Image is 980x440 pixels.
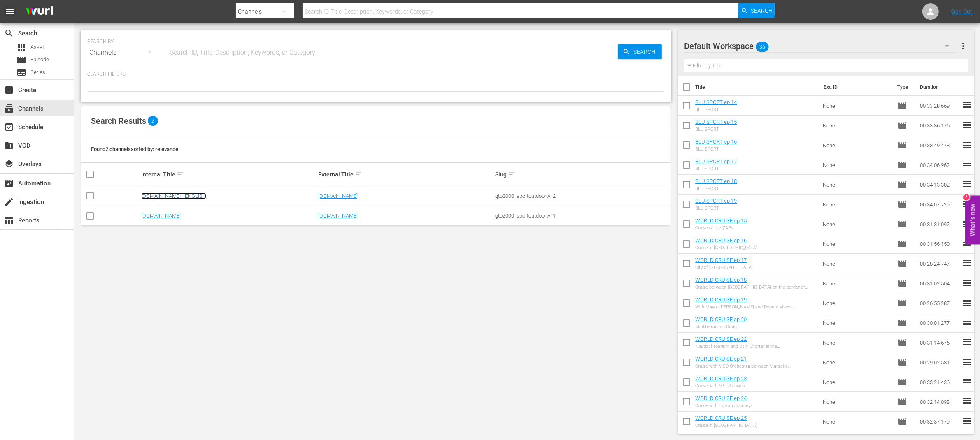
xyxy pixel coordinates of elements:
div: BLU SPORT [695,127,737,132]
span: Overlays [4,159,14,169]
div: gto2000_sportoutdoortv_2 [495,193,670,199]
div: With Mayor [PERSON_NAME] and Deputy Mayor [PERSON_NAME] [PERSON_NAME] [695,304,816,310]
a: BLU SPORT ep 15 [695,119,737,125]
span: Episode [897,239,907,249]
span: Episode [897,199,907,209]
div: Cruise of the ZARs [695,225,747,231]
span: Episode [16,55,26,65]
span: Asset [16,42,26,52]
div: Cruise with MSC Orchestra between Marseille, [GEOGRAPHIC_DATA], [GEOGRAPHIC_DATA], [GEOGRAPHIC_DA... [695,364,816,369]
td: 00:34:06.962 [917,155,962,175]
span: Asset [30,43,44,51]
td: None [819,214,894,234]
span: reorder [962,396,972,406]
span: 36 [756,38,769,56]
td: None [819,412,894,431]
td: None [819,234,894,254]
span: Automation [4,178,14,188]
div: 2 [963,194,970,201]
td: 00:31:31.092 [917,214,962,234]
span: Episode [897,377,907,387]
span: Episode [897,278,907,288]
span: reorder [962,140,972,150]
span: Search [751,3,773,18]
td: 00:34:13.302 [917,175,962,195]
button: Open Feedback Widget [965,196,980,245]
td: 00:26:55.287 [917,293,962,313]
span: sort [508,171,515,178]
div: External Title [318,169,493,179]
td: None [819,273,894,293]
div: Cruise in [GEOGRAPHIC_DATA] [695,423,757,428]
div: Internal Title [141,169,316,179]
button: Search [738,3,775,18]
a: [DOMAIN_NAME] [318,213,358,219]
a: WORLD CRUISE ep 16 [695,237,747,243]
span: sort [355,171,362,178]
span: Search Results [91,116,146,126]
td: None [819,116,894,135]
span: reorder [962,100,972,110]
span: Create [4,85,14,95]
div: BLU SPORT [695,166,737,171]
div: Channels [87,41,160,64]
td: None [819,372,894,392]
td: 00:30:01.277 [917,313,962,333]
a: WORLD CRUISE ep 24 [695,395,747,401]
span: Reports [4,215,14,225]
td: None [819,175,894,195]
td: None [819,293,894,313]
span: Episode [897,417,907,426]
a: Sign Out [951,8,972,15]
td: 00:32:37.179 [917,412,962,431]
span: reorder [962,298,972,308]
div: BLU SPORT [695,186,737,191]
span: Channels [4,104,14,113]
a: BLU SPORT ep 14 [695,99,737,105]
div: Nautical Tourism and Daily Charter in the [GEOGRAPHIC_DATA] [695,344,816,349]
a: WORLD CRUISE ep 18 [695,277,747,283]
span: Episode [897,298,907,308]
div: Cruise in [GEOGRAPHIC_DATA] [695,245,757,250]
span: reorder [962,278,972,288]
a: WORLD CRUISE ep 20 [695,316,747,322]
span: reorder [962,416,972,426]
span: Schedule [4,122,14,132]
div: Mediterranean Cruise [695,324,747,329]
th: Ext. ID [819,76,893,99]
div: Cruise with Explora Journeys [695,403,753,408]
span: reorder [962,337,972,347]
th: Type [892,76,915,99]
a: WORLD CRUISE ep 23 [695,375,747,382]
td: None [819,135,894,155]
td: 00:31:56.150 [917,234,962,254]
span: reorder [962,258,972,268]
td: 00:32:14.098 [917,392,962,412]
span: reorder [962,160,972,169]
span: Episode [897,318,907,328]
td: None [819,392,894,412]
span: 2 [148,116,158,126]
div: Cruise between [GEOGRAPHIC_DATA] on the border of [GEOGRAPHIC_DATA] and [GEOGRAPHIC_DATA] [695,285,816,290]
a: BLU SPORT ep 19 [695,198,737,204]
a: BLU SPORT ep 18 [695,178,737,184]
span: Found 2 channels sorted by: relevance [91,146,178,152]
span: reorder [962,219,972,229]
div: BLU SPORT [695,206,737,211]
th: Duration [915,76,964,99]
a: WORLD CRUISE ep 21 [695,356,747,362]
span: Episode [897,120,907,130]
td: 00:33:36.175 [917,116,962,135]
span: VOD [4,141,14,151]
a: [DOMAIN_NAME] [141,213,181,219]
p: Search Filters: [87,71,665,78]
div: BLU SPORT [695,146,737,152]
td: None [819,96,894,116]
button: more_vert [958,36,968,56]
span: reorder [962,179,972,189]
div: Slug [495,169,670,179]
div: City of [GEOGRAPHIC_DATA] [695,265,753,270]
td: 00:34:07.729 [917,195,962,214]
th: Title [695,76,818,99]
img: ans4CAIJ8jUAAAAAAAAAAAAAAAAAAAAAAAAgQb4GAAAAAAAAAAAAAAAAAAAAAAAAJMjXAAAAAAAAAAAAAAAAAAAAAAAAgAT5G... [20,2,59,21]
